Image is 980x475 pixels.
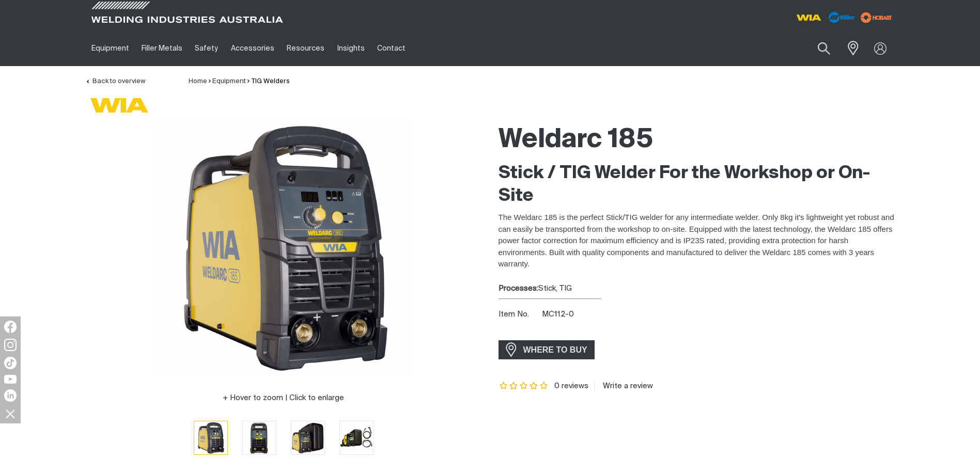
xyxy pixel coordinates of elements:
a: Insights [331,30,370,66]
span: Item No. [499,309,540,321]
button: Go to slide 4 [339,421,374,455]
img: Weldarc 185 [194,421,227,454]
button: Go to slide 1 [194,421,228,455]
img: YouTube [4,375,17,384]
strong: Processes: [499,284,538,292]
h2: Stick / TIG Welder For the Workshop or On-Site [499,162,895,208]
a: TIG Welders [252,78,290,85]
a: Contact [371,30,412,66]
nav: Breadcrumb [189,76,290,87]
a: Write a review [595,382,653,391]
span: WHERE TO BUY [517,342,594,358]
a: Equipment [212,78,246,85]
img: miller [858,10,895,25]
button: Go to slide 2 [242,421,276,455]
button: Go to slide 3 [291,421,325,455]
button: Hover to zoom | Click to enlarge [216,392,350,404]
span: 0 reviews [554,382,588,390]
img: Weldarc 185 [291,421,324,454]
span: Rating: {0} [499,383,549,390]
a: WHERE TO BUY [499,340,595,359]
a: Back to overview of TIG Welders [85,78,145,85]
a: Accessories [225,30,281,66]
h1: Weldarc 185 [499,123,895,157]
img: LinkedIn [4,389,17,402]
img: Facebook [4,321,17,333]
img: Weldarc 185 [243,421,276,454]
input: Product name or item number... [793,36,841,60]
img: Weldarc 185 [340,421,373,454]
nav: Main [85,30,693,66]
span: MC112-0 [542,310,574,318]
img: Weldarc 185 [154,118,413,376]
a: Resources [281,30,331,66]
button: Search products [806,36,842,60]
img: hide socials [2,405,19,422]
div: Stick, TIG [499,283,895,295]
p: The Weldarc 185 is the perfect Stick/TIG welder for any intermediate welder. Only 8kg it's lightw... [499,212,895,270]
img: TikTok [4,357,17,369]
a: Safety [189,30,224,66]
a: Filler Metals [135,30,189,66]
a: Home [189,78,207,85]
a: Equipment [85,30,135,66]
img: Instagram [4,339,17,351]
